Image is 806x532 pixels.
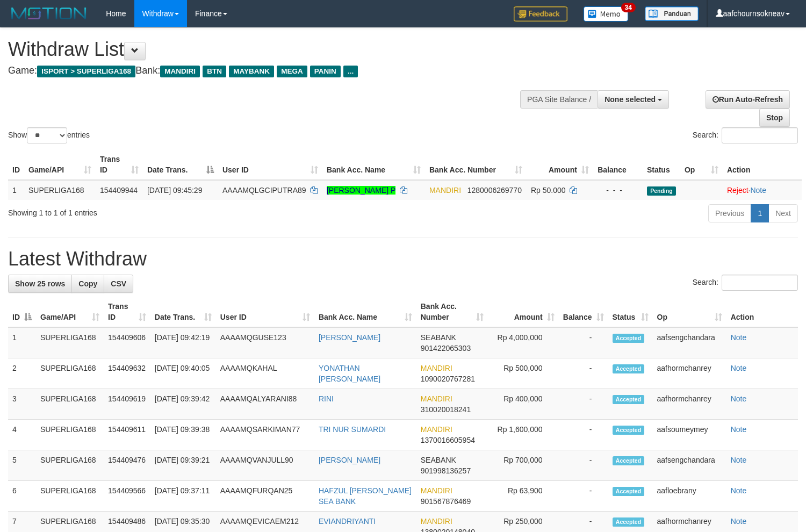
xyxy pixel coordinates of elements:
[96,149,143,180] th: Trans ID: activate to sort column ascending
[723,149,802,180] th: Action
[319,456,380,464] a: [PERSON_NAME]
[322,149,425,180] th: Bank Acc. Name: activate to sort column ascending
[467,186,522,195] span: Copy 1280006269770 to clipboard
[559,481,608,512] td: -
[343,66,358,77] span: ...
[488,327,558,358] td: Rp 4,000,000
[527,149,593,180] th: Amount: activate to sort column ascending
[520,90,598,109] div: PGA Site Balance /
[104,389,150,420] td: 154409619
[319,394,334,403] a: RINI
[613,334,645,343] span: Accepted
[731,425,747,434] a: Note
[216,389,314,420] td: AAAAMQALYARANI88
[8,149,24,180] th: ID
[531,186,566,195] span: Rp 50.000
[222,186,306,195] span: AAAAMQLGCIPUTRA89
[613,426,645,435] span: Accepted
[726,297,798,327] th: Action
[645,6,699,21] img: panduan.png
[15,279,65,288] span: Show 25 rows
[8,420,36,450] td: 4
[693,127,798,143] label: Search:
[488,297,558,327] th: Amount: activate to sort column ascending
[8,481,36,512] td: 6
[8,5,90,21] img: MOTION_logo.png
[104,297,150,327] th: Trans ID: activate to sort column ascending
[310,66,341,77] span: PANIN
[727,186,749,195] a: Reject
[421,456,456,464] span: SEABANK
[216,327,314,358] td: AAAAMQGUSE123
[100,186,138,195] span: 154409944
[653,297,726,327] th: Op: activate to sort column ascending
[277,66,307,77] span: MEGA
[653,420,726,450] td: aafsoumeymey
[731,517,747,526] a: Note
[621,3,636,12] span: 34
[150,389,216,420] td: [DATE] 09:39:42
[653,450,726,481] td: aafsengchandara
[421,466,471,475] span: Copy 901998136257 to clipboard
[319,517,376,526] a: EVIANDRIYANTI
[8,275,72,293] a: Show 25 rows
[216,481,314,512] td: AAAAMQFURQAN25
[421,394,452,403] span: MANDIRI
[104,275,133,293] a: CSV
[488,450,558,481] td: Rp 700,000
[731,394,747,403] a: Note
[421,497,471,506] span: Copy 901567876469 to clipboard
[150,420,216,450] td: [DATE] 09:39:38
[421,344,471,353] span: Copy 901422065303 to clipboard
[731,456,747,464] a: Note
[723,180,802,200] td: ·
[488,481,558,512] td: Rp 63,900
[653,389,726,420] td: aafhormchanrey
[111,279,126,288] span: CSV
[708,204,751,222] a: Previous
[429,186,461,195] span: MANDIRI
[150,327,216,358] td: [DATE] 09:42:19
[327,186,395,195] a: [PERSON_NAME] P
[647,186,676,196] span: Pending
[731,333,747,342] a: Note
[8,327,36,358] td: 1
[598,185,638,196] div: - - -
[104,450,150,481] td: 154409476
[653,358,726,389] td: aafhormchanrey
[104,327,150,358] td: 154409606
[593,149,643,180] th: Balance
[36,297,104,327] th: Game/API: activate to sort column ascending
[150,358,216,389] td: [DATE] 09:40:05
[8,180,24,200] td: 1
[150,450,216,481] td: [DATE] 09:39:21
[731,486,747,495] a: Note
[421,405,471,414] span: Copy 310020018241 to clipboard
[71,275,104,293] a: Copy
[8,66,527,76] h4: Game: Bank:
[143,149,218,180] th: Date Trans.: activate to sort column descending
[8,358,36,389] td: 2
[8,127,90,143] label: Show entries
[8,248,798,270] h1: Latest Withdraw
[8,450,36,481] td: 5
[147,186,202,195] span: [DATE] 09:45:29
[319,364,380,383] a: YONATHAN [PERSON_NAME]
[731,364,747,372] a: Note
[216,420,314,450] td: AAAAMQSARKIMAN77
[514,6,567,21] img: Feedback.jpg
[216,297,314,327] th: User ID: activate to sort column ascending
[421,486,452,495] span: MANDIRI
[643,149,680,180] th: Status
[653,481,726,512] td: aafloebrany
[680,149,723,180] th: Op: activate to sort column ascending
[421,364,452,372] span: MANDIRI
[559,450,608,481] td: -
[722,127,798,143] input: Search:
[421,425,452,434] span: MANDIRI
[229,66,274,77] span: MAYBANK
[319,333,380,342] a: [PERSON_NAME]
[750,186,766,195] a: Note
[421,375,475,383] span: Copy 1090020767281 to clipboard
[216,450,314,481] td: AAAAMQVANJULL90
